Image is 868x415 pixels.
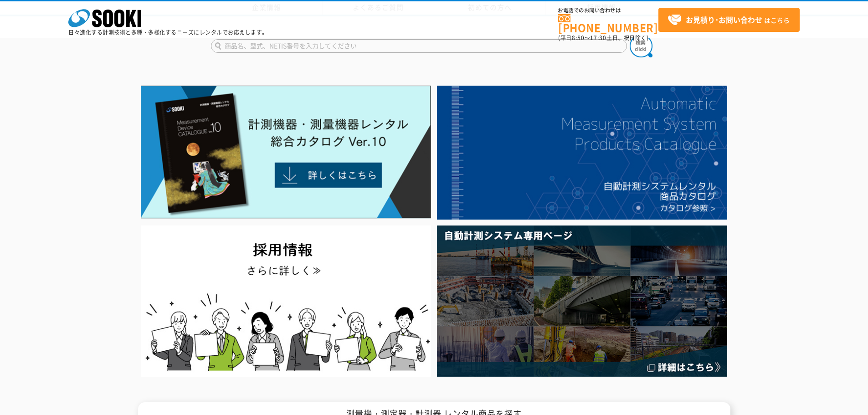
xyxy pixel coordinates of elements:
[686,14,762,25] strong: お見積り･お問い合わせ
[141,86,431,219] img: Catalog Ver10
[437,86,727,220] img: 自動計測システムカタログ
[630,35,652,57] img: btn_search.png
[211,39,627,53] input: 商品名、型式、NETIS番号を入力してください
[590,34,606,42] span: 17:30
[437,225,727,376] img: 自動計測システム専用ページ
[68,30,268,35] p: 日々進化する計測技術と多種・多様化するニーズにレンタルでお応えします。
[658,8,800,32] a: お見積り･お問い合わせはこちら
[558,34,648,42] span: (平日 ～ 土日、祝日除く)
[558,8,658,13] span: お電話でのお問い合わせは
[572,34,585,42] span: 8:50
[558,14,658,33] a: [PHONE_NUMBER]
[668,13,790,27] span: はこちら
[141,225,431,376] img: SOOKI recruit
